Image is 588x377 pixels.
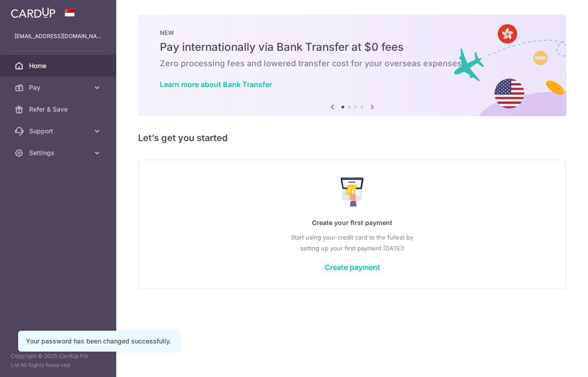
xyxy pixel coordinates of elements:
h5: Pay internationally via Bank Transfer at $0 fees [160,40,544,54]
p: NEW [160,29,544,36]
p: Create your first payment [157,217,548,228]
a: Learn more about Bank Transfer [160,80,272,89]
p: [EMAIL_ADDRESS][DOMAIN_NAME] [15,32,102,41]
a: Create payment [325,263,380,272]
span: Support [29,127,89,136]
p: Start using your credit card to the fullest by setting up your first payment [DATE]! [157,232,548,254]
span: Pay [29,83,89,92]
span: Home [29,61,89,70]
img: CardUp [11,7,55,18]
div: Your password has been changed successfully. [26,337,171,346]
img: Bank transfer banner [138,15,566,116]
span: Refer & Save [29,105,89,114]
h6: Zero processing fees and lowered transfer cost for your overseas expenses [160,58,544,69]
img: Make Payment [341,177,364,206]
h5: Let’s get you started [138,131,566,145]
span: Settings [29,148,89,157]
